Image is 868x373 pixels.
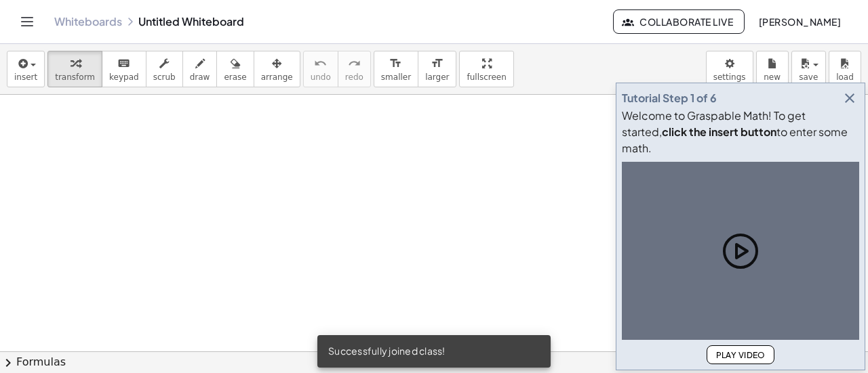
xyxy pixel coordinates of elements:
button: erase [216,51,254,87]
span: load [836,72,854,82]
button: insert [7,51,45,87]
button: new [756,51,789,87]
span: transform [55,72,95,82]
span: insert [14,72,37,82]
button: fullscreen [459,51,513,87]
span: smaller [381,72,411,82]
div: Successfully joined class! [317,335,551,368]
span: scrub [153,72,176,82]
b: click the insert button [662,125,776,139]
i: redo [348,56,361,72]
span: [PERSON_NAME] [758,16,841,28]
span: fullscreen [467,72,506,82]
button: keyboardkeypad [102,51,146,87]
div: Welcome to Graspable Math! To get started, to enter some math. [622,108,859,156]
button: settings [706,51,753,87]
button: Collaborate Live [613,9,745,34]
i: keyboard [117,56,130,72]
button: redoredo [338,51,371,87]
button: load [829,51,861,87]
button: format_sizelarger [418,51,456,87]
span: new [764,72,781,82]
span: Collaborate Live [625,16,733,28]
span: Play Video [715,350,766,360]
span: redo [345,72,363,82]
i: format_size [431,56,443,72]
i: format_size [389,56,402,72]
a: Whiteboards [54,15,122,28]
span: larger [425,72,449,82]
span: save [799,72,818,82]
button: Toggle navigation [16,11,38,32]
button: scrub [146,51,183,87]
button: format_sizesmaller [374,51,418,87]
button: save [791,51,826,87]
i: undo [314,56,327,72]
span: draw [190,72,210,82]
span: erase [224,72,246,82]
div: Tutorial Step 1 of 6 [622,90,717,106]
button: Play Video [707,345,774,364]
span: settings [713,72,746,82]
button: draw [182,51,218,87]
span: keypad [109,72,139,82]
span: undo [311,72,331,82]
button: transform [47,51,102,87]
button: [PERSON_NAME] [747,9,852,34]
button: arrange [254,51,300,87]
span: arrange [261,72,293,82]
button: undoundo [303,51,338,87]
